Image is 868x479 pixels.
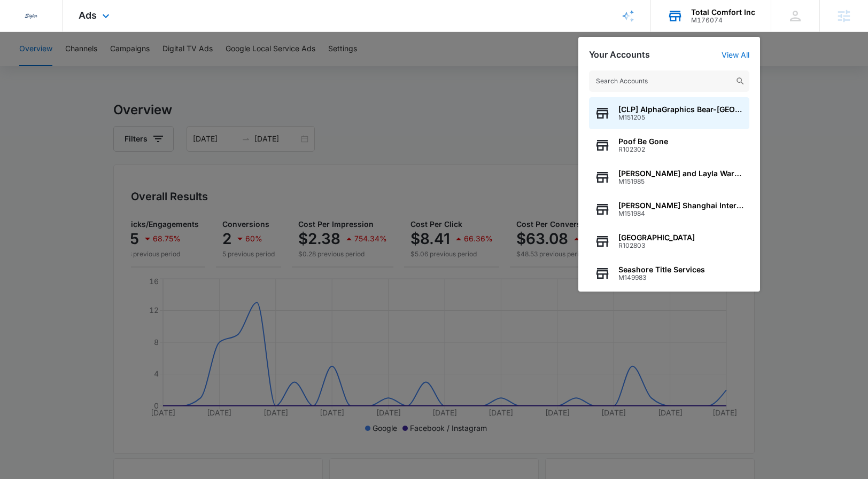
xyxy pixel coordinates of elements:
[618,114,744,121] span: M151205
[589,257,749,289] button: Seashore Title ServicesM149983
[618,105,744,114] span: [CLP] AlphaGraphics Bear-[GEOGRAPHIC_DATA] (US816)
[618,178,744,185] span: M151985
[589,193,749,225] button: [PERSON_NAME] Shanghai InternationalM151984
[79,10,97,21] span: Ads
[589,225,749,257] button: [GEOGRAPHIC_DATA]R102803
[618,233,695,242] span: [GEOGRAPHIC_DATA]
[618,242,695,249] span: R102803
[589,161,749,193] button: [PERSON_NAME] and Layla WarehousingM151985
[589,97,749,129] button: [CLP] AlphaGraphics Bear-[GEOGRAPHIC_DATA] (US816)M151205
[589,50,650,60] h2: Your Accounts
[618,169,744,178] span: [PERSON_NAME] and Layla Warehousing
[589,129,749,161] button: Poof Be GoneR102302
[589,70,749,92] input: Search Accounts
[691,8,755,17] div: account name
[618,210,744,217] span: M151984
[618,137,668,146] span: Poof Be Gone
[618,265,705,274] span: Seashore Title Services
[618,146,668,153] span: R102302
[691,17,755,24] div: account id
[618,274,705,281] span: M149983
[722,50,749,59] a: View All
[21,6,41,26] img: Sigler Corporate
[618,201,744,210] span: [PERSON_NAME] Shanghai International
